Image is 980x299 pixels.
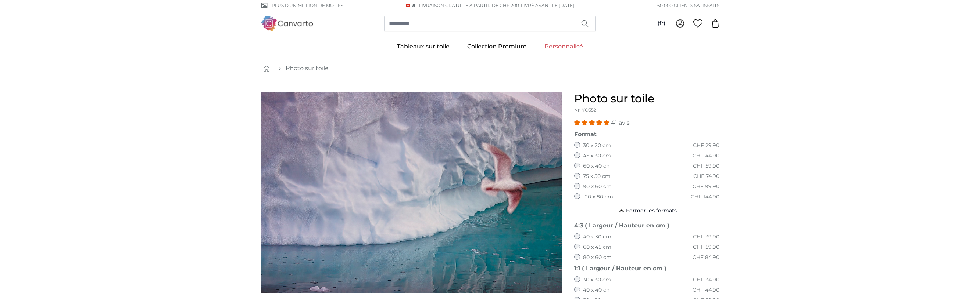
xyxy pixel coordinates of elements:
[519,3,574,8] span: -
[583,142,611,149] label: 30 x 20 cm
[261,92,562,293] div: 1 of 1
[574,264,719,273] legend: 1:1 ( Largeur / Hauteur en cm )
[693,142,719,149] div: CHF 29.90
[458,37,536,56] a: Collection Premium
[574,92,719,105] h1: Photo sur toile
[611,119,630,126] span: 41 avis
[693,152,719,160] div: CHF 44.90
[574,204,719,218] button: Fermer les formats
[272,2,343,9] span: Plus d'un million de motifs
[583,254,612,261] label: 80 x 60 cm
[626,207,677,215] span: Fermer les formats
[693,183,719,190] div: CHF 99.90
[693,276,719,284] div: CHF 34.90
[536,37,592,56] a: Personnalisé
[691,193,719,201] div: CHF 144.90
[583,287,612,294] label: 40 x 40 cm
[574,221,719,230] legend: 4:3 ( Largeur / Hauteur en cm )
[419,3,519,8] span: Livraison GRATUITE à partir de CHF 200
[583,152,611,160] label: 45 x 30 cm
[583,276,611,284] label: 30 x 30 cm
[693,163,719,170] div: CHF 59.90
[574,119,611,126] span: 4.98 stars
[388,37,458,56] a: Tableaux sur toile
[693,254,719,261] div: CHF 84.90
[652,17,671,30] button: (fr)
[261,16,314,31] img: Canvarto
[261,92,562,293] img: personalised-canvas-print
[406,4,410,7] img: Suisse
[693,233,719,241] div: CHF 39.90
[521,3,574,8] span: Livré avant le [DATE]
[286,64,329,73] a: Photo sur toile
[583,244,611,251] label: 60 x 45 cm
[583,193,613,201] label: 120 x 80 cm
[693,287,719,294] div: CHF 44.90
[574,130,719,139] legend: Format
[693,244,719,251] div: CHF 59.90
[583,183,612,190] label: 90 x 60 cm
[583,163,612,170] label: 60 x 40 cm
[261,56,719,80] nav: breadcrumbs
[583,173,611,180] label: 75 x 50 cm
[574,107,596,113] span: Nr. YQ552
[657,2,719,9] span: 60 000 clients satisfaits
[583,233,611,241] label: 40 x 30 cm
[693,173,719,180] div: CHF 74.90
